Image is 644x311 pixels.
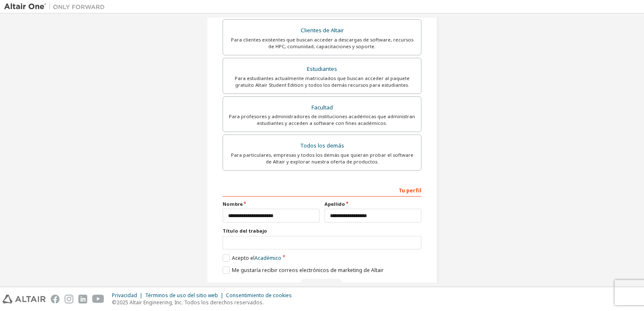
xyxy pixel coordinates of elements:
img: Altair One [4,3,109,11]
div: Tu perfil [223,183,421,197]
div: Read and acccept EULA to continue [223,279,421,291]
img: instagram.svg [65,295,73,303]
div: Estudiantes [228,63,416,75]
label: Me gustaría recibir correos electrónicos de marketing de Altair [223,267,384,274]
div: Todos los demás [228,140,416,152]
p: © [112,299,297,306]
img: linkedin.svg [78,295,87,303]
div: Facultad [228,102,416,114]
div: Clientes de Altair [228,25,416,36]
div: Para profesores y administradores de instituciones académicas que administran estudiantes y acced... [228,113,416,127]
div: Términos de uso del sitio web [145,292,226,299]
font: 2025 Altair Engineering, Inc. Todos los derechos reservados. [117,299,264,306]
div: Para particulares, empresas y todos los demás que quieran probar el software de Altair y explorar... [228,152,416,165]
div: Para estudiantes actualmente matriculados que buscan acceder al paquete gratuito Altair Student E... [228,75,416,88]
img: altair_logo.svg [3,295,46,303]
a: Académico [254,254,281,262]
label: Título del trabajo [223,228,421,234]
img: youtube.svg [92,295,104,303]
div: Privacidad [112,292,145,299]
div: Consentimiento de cookies [226,292,297,299]
label: Apellido [325,201,421,207]
img: facebook.svg [51,295,60,303]
div: Para clientes existentes que buscan acceder a descargas de software, recursos de HPC, comunidad, ... [228,36,416,50]
label: Nombre [223,201,319,207]
label: Acepto el [223,254,281,262]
